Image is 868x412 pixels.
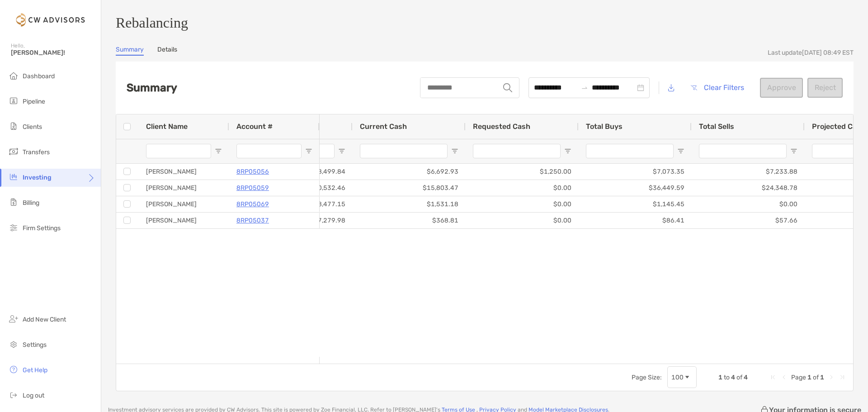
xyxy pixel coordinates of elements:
[8,222,19,233] img: firm-settings icon
[790,147,797,155] button: Open Filter Menu
[23,392,44,399] span: Log out
[8,197,19,208] img: billing icon
[146,122,188,131] span: Client Name
[23,316,66,323] span: Add New Client
[23,72,55,80] span: Dashboard
[667,366,697,388] div: Page Size
[820,374,824,381] span: 1
[724,374,730,381] span: to
[353,180,466,196] div: $15,803.47
[828,374,835,381] div: Next Page
[791,374,806,381] span: Page
[564,147,571,155] button: Open Filter Menu
[23,224,61,232] span: Firm Settings
[23,366,47,374] span: Get Help
[586,122,623,131] span: Total Buys
[813,374,819,381] span: of
[579,180,692,196] div: $36,449.59
[684,78,751,98] button: Clear Filters
[807,374,811,381] span: 1
[23,199,39,207] span: Billing
[23,341,47,349] span: Settings
[677,147,684,155] button: Open Filter Menu
[780,374,788,381] div: Previous Page
[503,83,512,92] img: input icon
[692,213,805,228] div: $57.66
[671,374,684,381] div: 100
[579,196,692,212] div: $1,145.45
[305,147,312,155] button: Open Filter Menu
[586,144,674,158] input: Total Buys Filter Input
[215,147,222,155] button: Open Filter Menu
[466,164,579,180] div: $1,250.00
[127,81,177,94] h2: Summary
[581,84,588,91] span: to
[360,144,448,158] input: Current Cash Filter Input
[768,49,854,57] div: Last update [DATE] 08:49 EST
[718,374,722,381] span: 1
[353,164,466,180] div: $6,692.93
[236,122,273,131] span: Account #
[139,196,229,212] div: [PERSON_NAME]
[23,148,50,156] span: Transfers
[466,213,579,228] div: $0.00
[581,84,588,91] span: swap-right
[116,46,144,56] a: Summary
[236,199,269,210] a: 8RP05069
[466,180,579,196] div: $0.00
[338,147,345,155] button: Open Filter Menu
[8,313,19,324] img: add_new_client icon
[8,339,19,350] img: settings icon
[116,14,854,31] h3: Rebalancing
[157,46,177,56] a: Details
[11,4,90,36] img: Zoe Logo
[11,49,95,57] span: [PERSON_NAME]!
[139,164,229,180] div: [PERSON_NAME]
[139,180,229,196] div: [PERSON_NAME]
[23,98,45,105] span: Pipeline
[699,122,734,131] span: Total Sells
[839,374,846,381] div: Last Page
[353,196,466,212] div: $1,531.18
[236,166,269,177] a: 8RP05056
[699,144,787,158] input: Total Sells Filter Input
[744,374,748,381] span: 4
[692,164,805,180] div: $7,233.88
[23,123,42,131] span: Clients
[473,122,530,131] span: Requested Cash
[692,180,805,196] div: $24,348.78
[8,171,19,182] img: investing icon
[769,374,777,381] div: First Page
[8,389,19,400] img: logout icon
[579,164,692,180] div: $7,073.35
[8,95,19,106] img: pipeline icon
[466,196,579,212] div: $0.00
[353,213,466,228] div: $368.81
[236,144,302,158] input: Account # Filter Input
[8,70,19,81] img: dashboard icon
[8,121,19,132] img: clients icon
[360,122,407,131] span: Current Cash
[473,144,561,158] input: Requested Cash Filter Input
[23,174,52,181] span: Investing
[692,196,805,212] div: $0.00
[731,374,735,381] span: 4
[146,144,211,158] input: Client Name Filter Input
[139,213,229,228] div: [PERSON_NAME]
[632,374,662,381] div: Page Size:
[8,364,19,375] img: get-help icon
[579,213,692,228] div: $86.41
[8,146,19,157] img: transfers icon
[236,182,269,194] a: 8RP05059
[236,215,269,226] a: 8RP05037
[451,147,458,155] button: Open Filter Menu
[812,122,865,131] span: Projected Cash
[736,374,742,381] span: of
[691,85,697,90] img: button icon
